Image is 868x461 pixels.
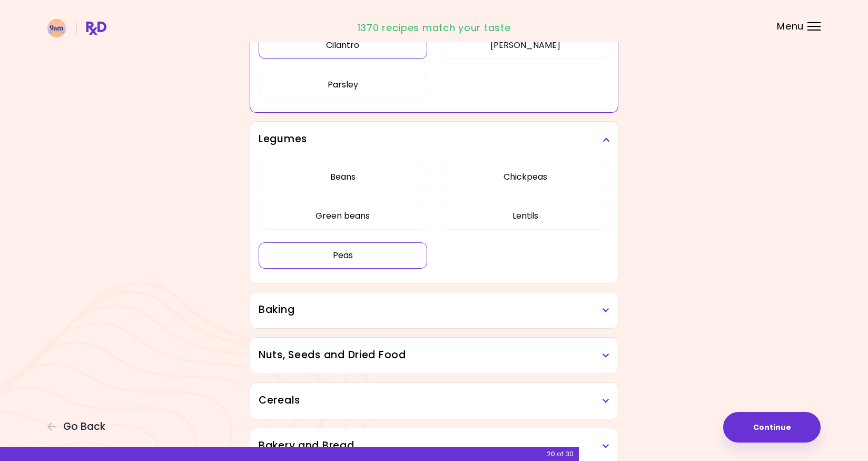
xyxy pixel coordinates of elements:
span: Menu [777,22,804,31]
h3: Bakery and Bread [259,438,609,454]
h3: Nuts, Seeds and Dried Food [259,348,609,363]
button: Go Back [47,421,111,433]
button: Peas [259,242,427,269]
button: Beans [259,164,427,190]
button: Chickpeas [441,164,609,190]
button: [PERSON_NAME] [441,32,609,58]
button: Cilantro [259,32,427,58]
button: Continue [723,412,821,443]
h3: Legumes [259,132,609,147]
img: RxDiet [47,19,106,37]
button: Parsley [259,72,427,98]
button: Lentils [441,203,609,229]
div: 1370 recipes match your taste [358,19,511,36]
h3: Baking [259,302,609,318]
h3: Cereals [259,393,609,408]
button: Green beans [259,203,427,229]
span: Go Back [63,421,105,433]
